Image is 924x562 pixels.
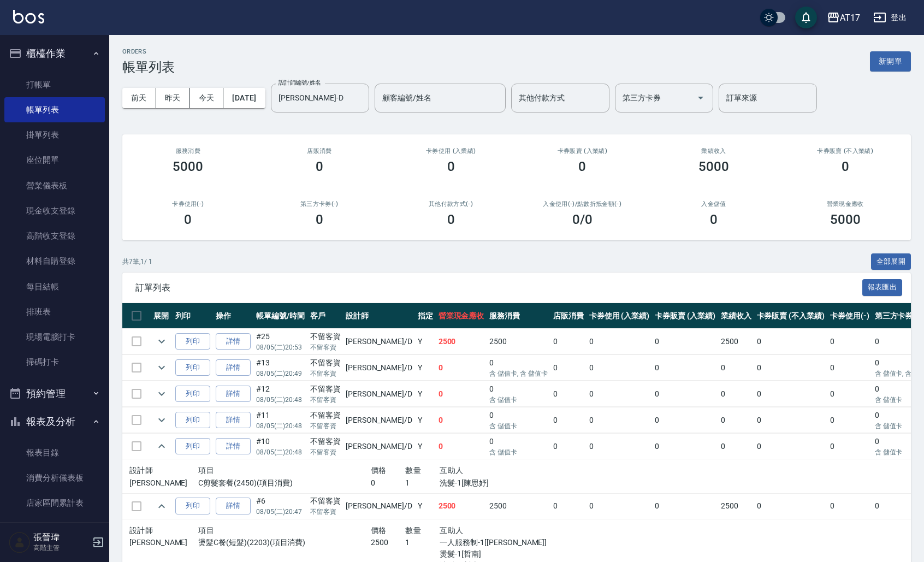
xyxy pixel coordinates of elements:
span: 價格 [371,466,387,475]
button: 全部展開 [871,253,911,270]
h3: 0 [842,159,849,174]
span: 數量 [405,466,421,475]
td: 0 [587,381,653,407]
th: 設計師 [343,303,414,329]
td: 0 [827,381,872,407]
td: [PERSON_NAME] /D [343,355,414,381]
span: 設計師 [129,466,153,475]
span: 價格 [371,526,387,535]
h3: 0 [184,212,192,227]
button: 今天 [190,88,224,108]
td: Y [415,407,436,433]
td: 2500 [487,493,550,519]
p: 高階主管 [33,543,89,553]
td: 0 [550,355,587,381]
h2: 入金使用(-) /點數折抵金額(-) [530,200,635,208]
p: 燙髮C餐(短髮)(2203)(項目消費) [198,537,371,548]
td: 0 [652,434,718,459]
h2: 卡券販賣 (不入業績) [792,147,898,155]
p: 燙髮-1[哲南] [440,548,543,560]
button: 列印 [175,333,210,350]
td: 0 [652,329,718,354]
p: 不留客資 [310,342,341,352]
button: expand row [153,359,170,376]
th: 帳單編號/時間 [253,303,307,329]
button: Open [692,89,709,107]
span: 訂單列表 [135,282,862,293]
p: 不留客資 [310,395,341,405]
span: 互助人 [440,526,463,535]
a: 每日結帳 [4,274,105,299]
h3: 0 [316,212,323,227]
th: 卡券使用 (入業績) [587,303,653,329]
td: 0 [587,329,653,354]
button: 新開單 [870,51,911,72]
h5: 張晉瑋 [33,532,89,543]
p: 08/05 (二) 20:48 [256,421,305,431]
p: 含 儲值卡 [489,421,548,431]
div: 不留客資 [310,495,341,507]
h2: 其他付款方式(-) [398,200,504,208]
th: 卡券販賣 (不入業績) [754,303,827,329]
p: 08/05 (二) 20:47 [256,507,305,517]
button: 列印 [175,412,210,429]
h2: 卡券販賣 (入業績) [530,147,635,155]
td: 0 [587,407,653,433]
td: 0 [754,355,827,381]
div: 不留客資 [310,357,341,369]
p: 含 儲值卡 [489,447,548,457]
p: 一人服務制-1[[PERSON_NAME]] [440,537,543,548]
p: 08/05 (二) 20:53 [256,342,305,352]
span: 數量 [405,526,421,535]
p: 08/05 (二) 20:48 [256,447,305,457]
span: 設計師 [129,526,153,535]
img: Logo [13,10,44,23]
td: 0 [652,493,718,519]
th: 展開 [151,303,173,329]
td: #25 [253,329,307,354]
button: 列印 [175,438,210,455]
p: 不留客資 [310,447,341,457]
p: 08/05 (二) 20:49 [256,369,305,378]
div: 不留客資 [310,383,341,395]
td: 0 [827,434,872,459]
h2: ORDERS [122,48,175,55]
td: 0 [436,381,487,407]
p: 08/05 (二) 20:48 [256,395,305,405]
td: 0 [827,355,872,381]
button: expand row [153,386,170,402]
p: 含 儲值卡 [489,395,548,405]
th: 業績收入 [718,303,754,329]
th: 操作 [213,303,253,329]
a: 詳情 [216,438,251,455]
h2: 卡券使用 (入業績) [398,147,504,155]
a: 店家日報表 [4,516,105,541]
button: expand row [153,438,170,454]
th: 列印 [173,303,213,329]
td: 0 [652,407,718,433]
th: 卡券使用(-) [827,303,872,329]
h3: 5000 [173,159,203,174]
h3: 服務消費 [135,147,241,155]
a: 座位開單 [4,147,105,173]
td: 2500 [487,329,550,354]
button: [DATE] [223,88,265,108]
th: 客戶 [307,303,343,329]
button: expand row [153,412,170,428]
a: 材料自購登錄 [4,249,105,274]
td: Y [415,329,436,354]
td: 0 [754,329,827,354]
p: 1 [405,537,440,548]
a: 詳情 [216,498,251,514]
td: 0 [550,329,587,354]
p: 1 [405,477,440,489]
a: 報表匯出 [862,282,903,292]
button: 預約管理 [4,380,105,408]
a: 排班表 [4,299,105,324]
a: 詳情 [216,412,251,429]
button: expand row [153,498,170,514]
a: 帳單列表 [4,97,105,122]
p: 共 7 筆, 1 / 1 [122,257,152,267]
td: 0 [487,434,550,459]
td: 0 [436,407,487,433]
